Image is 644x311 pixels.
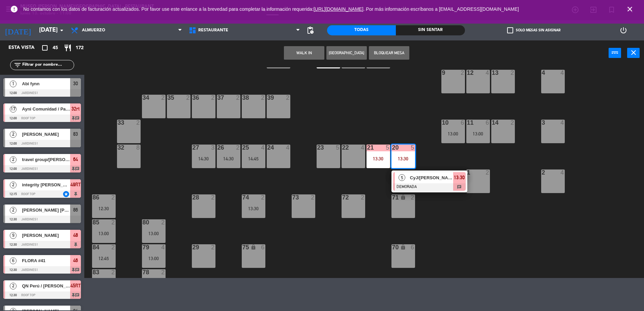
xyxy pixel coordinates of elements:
[186,95,190,101] div: 2
[10,257,17,264] span: 6
[73,256,78,265] span: 46
[111,219,115,225] div: 2
[217,95,218,101] div: 37
[161,219,165,225] div: 2
[198,28,228,33] span: Restaurante
[73,80,78,88] span: 30
[560,120,564,126] div: 4
[363,6,519,12] a: . Por más información escríbanos a [EMAIL_ADDRESS][DOMAIN_NAME]
[242,95,243,101] div: 38
[3,44,49,52] div: Esta vista
[64,44,72,52] i: restaurant
[193,194,193,200] div: 28
[486,169,490,176] div: 2
[22,61,74,69] input: Filtrar por nombre...
[391,156,415,161] div: 13:30
[22,232,70,239] span: [PERSON_NAME]
[267,95,268,101] div: 39
[411,244,415,250] div: 6
[142,256,166,261] div: 13:00
[58,26,66,34] i: arrow_drop_down
[454,174,465,182] span: 13:30
[400,244,406,250] i: lock
[193,95,193,101] div: 36
[143,219,143,225] div: 80
[93,219,93,225] div: 85
[326,46,367,60] button: [GEOGRAPHIC_DATA]
[284,46,324,60] button: WALK IN
[73,231,78,239] span: 48
[76,44,84,52] span: 172
[367,156,390,161] div: 13:30
[93,194,93,200] div: 86
[242,206,265,211] div: 13:30
[22,80,70,87] span: Abi fynn
[261,145,265,151] div: 4
[486,70,490,76] div: 4
[317,145,318,151] div: 23
[53,44,58,52] span: 45
[193,145,193,151] div: 27
[306,26,314,34] span: pending_actions
[286,95,290,101] div: 2
[71,105,80,113] span: 32rt
[217,145,218,151] div: 26
[441,131,465,136] div: 13:00
[22,131,70,138] span: [PERSON_NAME]
[510,70,515,76] div: 2
[327,25,396,35] div: Todas
[361,194,365,200] div: 2
[267,145,268,151] div: 24
[630,49,638,57] i: close
[13,61,22,69] i: filter_list
[411,145,415,151] div: 5
[193,244,193,250] div: 29
[242,156,265,161] div: 14:45
[136,145,140,151] div: 8
[211,95,215,101] div: 2
[70,181,81,189] span: 49RT
[10,81,17,87] span: 1
[10,207,17,214] span: 2
[143,95,143,101] div: 34
[111,244,115,250] div: 2
[627,48,640,58] button: close
[82,28,105,33] span: Almuerzo
[342,194,343,200] div: 72
[251,244,256,250] i: lock
[217,156,240,161] div: 14:30
[93,244,93,250] div: 84
[10,106,17,113] span: 17
[93,269,93,275] div: 83
[73,206,78,214] span: 86
[168,95,168,101] div: 35
[626,5,634,13] i: close
[161,244,165,250] div: 4
[242,145,243,151] div: 25
[92,231,116,236] div: 13:00
[118,145,118,151] div: 32
[286,145,290,151] div: 4
[22,207,70,214] span: [PERSON_NAME] [PERSON_NAME]
[10,131,17,138] span: 2
[560,70,564,76] div: 4
[236,145,240,151] div: 2
[73,155,78,163] span: 64
[192,156,215,161] div: 14:30
[461,70,465,76] div: 2
[211,194,215,200] div: 2
[10,156,17,163] span: 2
[10,182,17,188] span: 2
[143,269,143,275] div: 78
[22,257,70,264] span: FLORA #41
[22,282,70,289] span: QN Perú / [PERSON_NAME] x2
[10,5,18,13] i: error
